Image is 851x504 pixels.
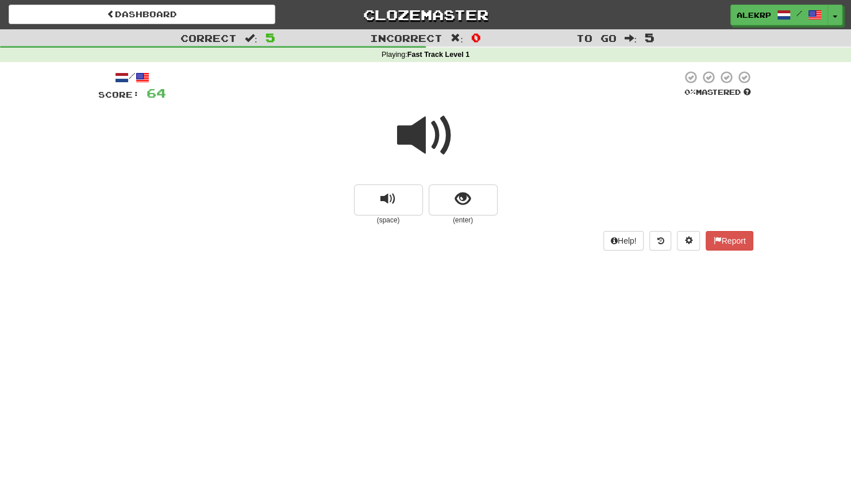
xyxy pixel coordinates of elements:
span: To go [576,32,616,44]
span: 0 [471,30,481,44]
span: alekrp [737,10,771,20]
small: (space) [354,216,423,225]
span: Score: [98,90,140,99]
div: Mastered [682,87,753,98]
span: Correct [180,32,237,44]
span: Incorrect [370,32,442,44]
span: 5 [265,30,275,44]
span: : [245,33,257,43]
a: alekrp / [730,5,828,25]
button: replay audio [354,184,423,216]
a: Dashboard [9,5,275,24]
span: 0 % [684,87,696,97]
button: Report [706,231,753,251]
a: Clozemaster [292,5,559,25]
strong: Fast Track Level 1 [407,51,470,59]
span: : [450,33,463,43]
span: / [796,9,802,17]
div: / [98,70,166,84]
span: 5 [645,30,654,44]
button: Round history (alt+y) [649,231,671,251]
button: show sentence [429,184,498,216]
button: Help! [603,231,644,251]
span: 64 [147,86,166,100]
span: : [624,33,637,43]
small: (enter) [429,216,498,225]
